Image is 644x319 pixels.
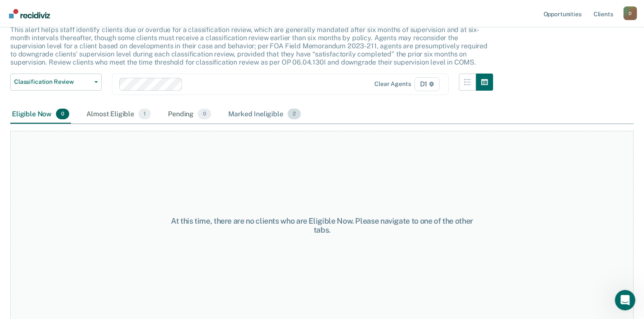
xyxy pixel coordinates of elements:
p: This alert helps staff identify clients due or overdue for a classification review, which are gen... [10,26,488,67]
iframe: Intercom live chat [615,290,635,310]
button: Profile dropdown button [623,6,637,20]
div: At this time, there are no clients who are Eligible Now. Please navigate to one of the other tabs. [166,216,478,235]
span: D1 [415,77,440,91]
div: Eligible Now0 [10,105,71,124]
div: Marked Ineligible2 [226,105,303,124]
button: Classification Review [10,74,102,91]
span: 0 [56,109,69,120]
span: 2 [288,109,301,120]
div: Pending0 [166,105,213,124]
div: Almost Eligible1 [85,105,153,124]
span: 1 [138,109,151,120]
span: 0 [198,109,211,120]
div: D [623,6,637,20]
span: Classification Review [14,78,91,86]
img: Recidiviz [9,9,50,18]
div: Clear agents [374,80,411,88]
